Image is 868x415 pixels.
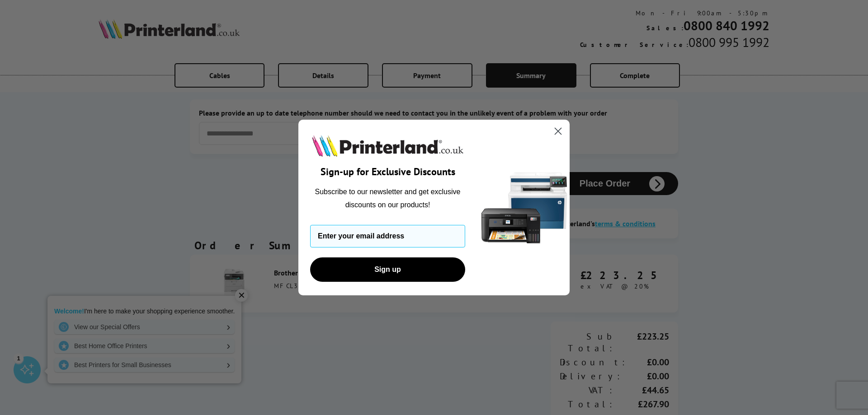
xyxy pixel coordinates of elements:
[479,120,570,295] img: 5290a21f-4df8-4860-95f4-ea1e8d0e8904.png
[550,123,566,139] button: Close dialog
[310,133,465,159] img: Printerland.co.uk
[310,225,465,247] input: Enter your email address
[310,257,465,282] button: Sign up
[315,188,461,208] span: Subscribe to our newsletter and get exclusive discounts on our products!
[321,165,455,178] span: Sign-up for Exclusive Discounts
